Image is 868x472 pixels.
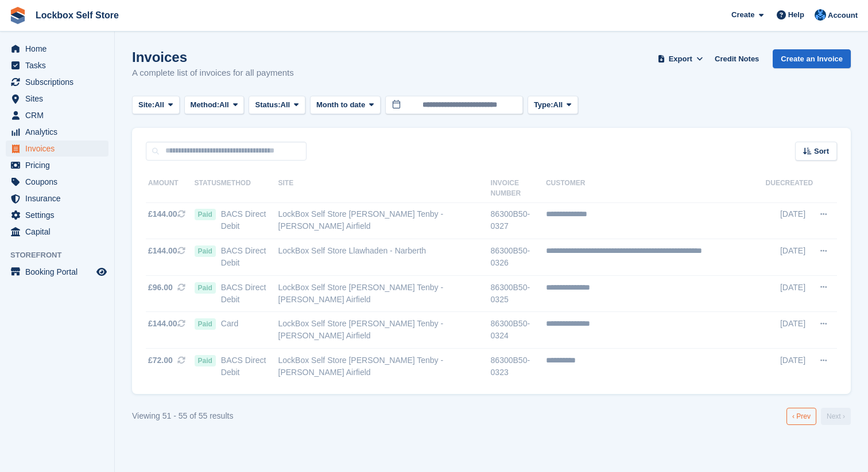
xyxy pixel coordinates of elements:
[6,157,108,173] a: menu
[6,57,108,73] a: menu
[6,224,108,240] a: menu
[6,124,108,140] a: menu
[6,207,108,223] a: menu
[25,207,94,223] span: Settings
[95,265,108,279] a: Preview store
[25,190,94,206] span: Insurance
[132,49,294,65] h1: Invoices
[9,7,26,24] img: stora-icon-8386f47178a22dfd0bd8f6a31ec36ba5ce8667c1dd55bd0f319d3a0aa187defe.svg
[6,141,108,157] a: menu
[25,91,94,107] span: Sites
[669,53,692,65] span: Export
[25,157,94,173] span: Pricing
[25,124,94,140] span: Analytics
[828,10,858,21] span: Account
[6,264,108,280] a: menu
[655,49,706,68] button: Export
[6,174,108,190] a: menu
[25,224,94,240] span: Capital
[6,190,108,206] a: menu
[773,49,851,68] a: Create an Invoice
[25,107,94,123] span: CRM
[731,9,754,21] span: Create
[25,174,94,190] span: Coupons
[6,107,108,123] a: menu
[25,74,94,90] span: Subscriptions
[25,264,94,280] span: Booking Portal
[10,249,114,261] span: Storefront
[25,41,94,57] span: Home
[710,49,764,68] a: Credit Notes
[6,41,108,57] a: menu
[31,6,123,25] a: Lockbox Self Store
[25,141,94,157] span: Invoices
[132,67,294,80] p: A complete list of invoices for all payments
[815,9,826,21] img: Naomi Davies
[6,91,108,107] a: menu
[6,74,108,90] a: menu
[25,57,94,73] span: Tasks
[788,9,804,21] span: Help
